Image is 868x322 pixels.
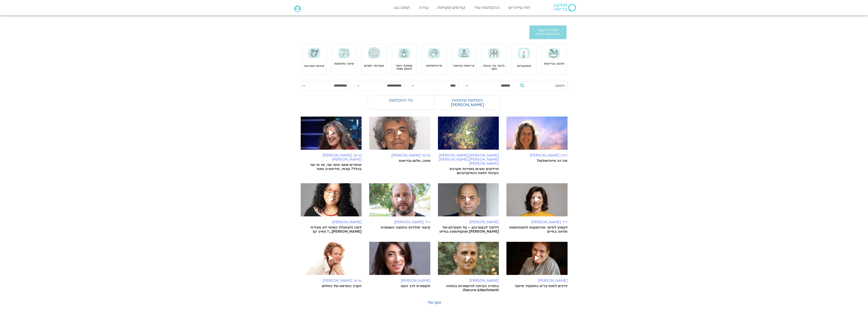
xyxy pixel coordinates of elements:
a: לחזרה לעמוד ההקלטות הכללי [529,25,567,39]
a: עזרה [416,3,431,12]
h6: פרופ' [PERSON_NAME][PERSON_NAME] [301,153,362,162]
a: פרופ׳ [PERSON_NAME] הערך המרפא של החלום [301,242,362,288]
a: איכות הסביבה [304,64,324,68]
img: תודעה בריאה [554,4,576,11]
a: מיינדפולנס [426,64,442,68]
a: תמכו בנו [392,3,412,12]
img: %D7%A4%D7%A8%D7%95%D7%A4%D7%B3-%D7%A8%D7%95%D7%99%D7%AA-%D7%A8%D7%90%D7%95%D7%A4%D7%9E%D7%9F-1.jpg [301,242,362,280]
a: פרופ' [PERSON_NAME][PERSON_NAME] אומרים שאני אינני אני, אז מי אני בכלל? עצמי, מדיטציה ומוח [301,117,362,171]
a: מערכת יחסים [364,64,384,68]
img: %D7%90%D7%95%D7%A8%D7%99-%D7%9E%D7%90%D7%99%D7%A8-%D7%A6%D7%99%D7%96%D7%99%D7%A7-1.jpeg [369,183,430,221]
img: %D7%A4%D7%A8%D7%95%D7%A4%D7%B3-%D7%90%D7%91%D7%A9%D7%9C%D7%95%D7%9D-%D7%90%D7%9C%D7%99%D7%A6%D7%9... [369,117,430,155]
a: תזונה ובריאות [544,62,564,66]
a: חינוך בני ובנות נוער [483,64,505,71]
h6: לילה [PERSON_NAME] [506,153,568,158]
a: [PERSON_NAME] למה (לעזאזל) השינוי לא מצליח [PERSON_NAME]…? (ואיך כן) [301,183,362,234]
a: טען עוד [427,300,441,305]
img: %D7%A8%D7%95%D7%AA-%D7%91%D7%9F-%D7%90%D7%A9%D7%A8.jpg [438,242,499,280]
p: תקשורת דרך הגוף [369,284,430,288]
a: ממתח רגשי לחוסן נפשי [396,64,412,71]
h6: [PERSON_NAME] [301,220,362,224]
h6: ד"ר [PERSON_NAME] [369,220,430,224]
a: לילה [PERSON_NAME] מה זה מיינדפולנס? [506,117,568,163]
p: לקפוץ למים: מהימנעות להשתתפות מלאה בחיים [506,226,568,234]
h6: פרופ׳ [PERSON_NAME] [301,279,362,283]
p: הערך המרפא של החלום [301,284,362,288]
p: למה (לעזאזל) השינוי לא מצליח [PERSON_NAME]…? (ואיך כן) [301,226,362,234]
p: מה זה מיינדפולנס? [506,159,568,163]
h6: פרופ׳ [PERSON_NAME] [369,153,430,158]
img: 2%D7%90%D7%99%D7%9C%D7%A0%D7%99%D7%AA-%D7%AA%D7%93%D7%9E%D7%95%D7%A8-1-1.jpg [369,242,430,280]
p: דרכים למוח בריא בתפקוד מיטבי [506,284,568,288]
a: [PERSON_NAME],[PERSON_NAME],[PERSON_NAME],[PERSON_NAME],[PERSON_NAME] חיידקים טובים בשירות מערכת ... [438,117,499,175]
h6: [PERSON_NAME] [438,220,499,224]
img: %D7%90%D7%A0%D7%90%D7%91%D7%9C%D7%94-%D7%A9%D7%A7%D7%93-2.jpeg [506,183,568,221]
h6: [PERSON_NAME],[PERSON_NAME],[PERSON_NAME],[PERSON_NAME],[PERSON_NAME] [438,153,499,166]
input: חיפוש [526,81,565,90]
span: לחזרה לעמוד ההקלטות הכללי [535,29,560,36]
a: קורסים ופעילות [435,3,468,12]
img: %D7%90%D7%91%D7%99%D7%91%D7%94.png [301,117,362,155]
a: [PERSON_NAME] בחזרה הביתה להיקשרות בטוחה (Secure Attachment) [438,242,499,292]
a: ד"ר [PERSON_NAME] לקפוץ למים: מהימנעות להשתתפות מלאה בחיים [506,183,568,234]
a: בריאות האישה [453,64,475,68]
a: שינה וחלומות [334,62,354,66]
label: הקלטות שזמינות [PERSON_NAME] [434,95,501,110]
label: כל ההקלטות [368,95,434,105]
p: שינה, חלום ובריאות [369,159,430,163]
img: %D7%90%D7%95%D7%A4%D7%99%D7%A8-%D7%A4%D7%95%D7%92%D7%9C-1.jpg [506,242,568,280]
a: לוח שידורים [506,3,533,12]
p: קיצור תולדות התזונה האנושית [369,226,430,230]
p: ללמוד לכעוס נכון – על תפקידם של [PERSON_NAME] ואוקסיטוצין בחיינו [438,226,499,234]
img: %D7%AA%D7%9E%D7%99%D7%A8-%D7%90%D7%A9%D7%9E%D7%9F-e1601904146928-2.jpg [438,183,499,221]
h6: ד"ר [PERSON_NAME] [506,220,568,224]
h6: [PERSON_NAME] [506,279,568,283]
p: חיידקים טובים בשירות מערכת העיכול תזונה והמיקרוביום [438,167,499,175]
h6: [PERSON_NAME] [438,279,499,283]
img: arnina_kishtan.jpg [301,183,362,221]
a: התמקדות [517,64,531,68]
a: [PERSON_NAME] דרכים למוח בריא בתפקוד מיטבי [506,242,568,288]
p: אומרים שאני אינני אני, אז מי אני בכלל? עצמי, מדיטציה ומוח [301,163,362,171]
a: ד"ר [PERSON_NAME] קיצור תולדות התזונה האנושית [369,183,430,230]
a: [PERSON_NAME] תקשורת דרך הגוף [369,242,430,288]
h6: [PERSON_NAME] [369,279,430,283]
img: Untitled-design-8.png [438,117,499,155]
p: בחזרה הביתה להיקשרות בטוחה (Secure Attachment) [438,284,499,292]
a: [PERSON_NAME] ללמוד לכעוס נכון – על תפקידם של [PERSON_NAME] ואוקסיטוצין בחיינו [438,183,499,234]
img: %D7%9E%D7%99%D7%99%D7%A0%D7%93%D7%A4%D7%95%D7%9C%D7%A0%D7%A1.jpg [506,117,568,155]
a: ההקלטות שלי [472,3,502,12]
a: פרופ׳ [PERSON_NAME] שינה, חלום ובריאות [369,117,430,163]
